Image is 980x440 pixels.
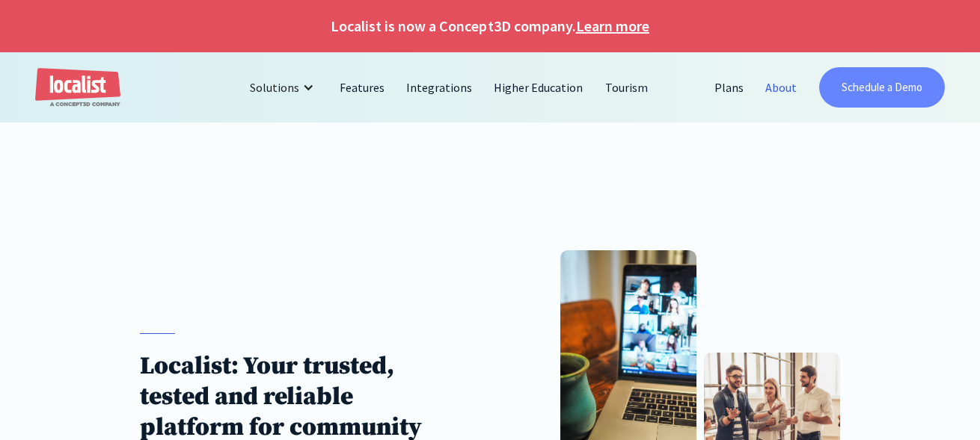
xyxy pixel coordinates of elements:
div: Solutions [239,69,329,105]
a: Integrations [396,69,483,105]
a: home [35,68,120,108]
a: Learn more [576,15,649,37]
a: Schedule a Demo [819,67,945,108]
a: About [755,69,808,105]
a: Features [329,69,396,105]
div: Solutions [250,78,299,96]
a: Tourism [595,69,659,105]
a: Plans [704,69,755,105]
a: Higher Education [483,69,594,105]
